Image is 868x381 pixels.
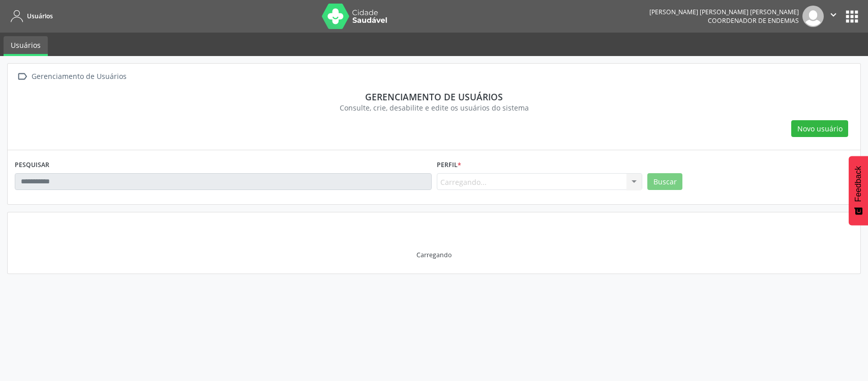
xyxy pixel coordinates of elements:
a: Usuários [4,36,48,56]
button: Novo usuário [791,120,848,138]
span: Novo usuário [797,123,843,134]
a:  Gerenciamento de Usuários [15,69,128,84]
a: Usuários [7,8,53,24]
span: Coordenador de Endemias [708,16,799,25]
div: Consulte, crie, desabilite e edite os usuários do sistema [22,102,846,113]
label: Perfil [437,157,461,173]
label: PESQUISAR [15,157,49,173]
span: Usuários [27,12,53,20]
i:  [828,9,839,20]
button: Buscar [647,173,682,190]
button: Feedback - Mostrar pesquisa [849,156,868,225]
div: [PERSON_NAME] [PERSON_NAME] [PERSON_NAME] [649,8,799,16]
div: Carregando [416,251,452,259]
button: apps [843,8,861,25]
div: Gerenciamento de usuários [22,91,846,102]
img: img [802,6,824,27]
i:  [15,69,29,84]
div: Gerenciamento de Usuários [29,69,128,84]
button:  [824,6,843,27]
span: Feedback [854,166,863,202]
